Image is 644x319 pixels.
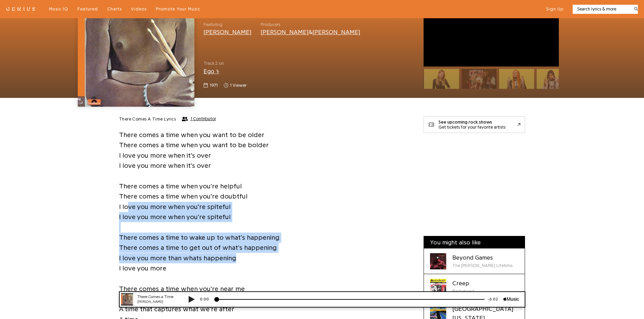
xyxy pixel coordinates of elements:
[452,262,512,269] div: The [PERSON_NAME] Lifetime
[107,7,122,11] span: Charts
[156,6,200,12] a: Promote Your Music
[452,279,474,288] div: Creep
[204,68,219,74] a: Ego
[77,6,98,12] a: Featured
[424,143,525,228] iframe: Advertisement
[424,236,525,248] div: You might also like
[424,116,525,133] a: See upcoming rock showsGet tickets for your favorite artists
[49,7,68,11] span: Music IQ
[224,82,246,89] span: 1 viewer
[261,28,360,36] div: &
[119,116,176,122] h2: There Comes A Time Lyrics
[182,116,216,122] button: 1 Contributor
[210,82,218,89] span: 1971
[261,21,360,28] span: Producers
[452,253,512,262] div: Beyond Games
[204,60,415,67] span: Track 2 on
[107,6,122,12] a: Charts
[49,6,68,12] a: Music IQ
[204,21,252,28] span: Featuring
[438,125,505,130] div: Get tickets for your favorite artists
[430,279,446,295] div: Cover art for Creep by Radiohead
[312,29,360,35] a: [PERSON_NAME]
[438,119,505,125] div: See upcoming rock shows
[24,8,64,13] div: [PERSON_NAME]
[424,274,525,300] a: Cover art for Creep by RadioheadCreepRadiohead
[430,253,446,269] div: Cover art for Beyond Games by The Tony Williams Lifetime
[131,6,147,12] a: Videos
[261,29,309,35] a: [PERSON_NAME]
[77,7,98,11] span: Featured
[131,7,147,11] span: Videos
[230,82,246,89] span: 1 viewer
[7,2,20,14] img: 72x72bb.jpg
[452,288,474,295] div: Radiohead
[190,116,216,122] span: 1 Contributor
[156,7,200,11] span: Promote Your Music
[371,5,390,11] div: -6:02
[573,6,630,12] input: Search lyrics & more
[424,248,525,274] a: Cover art for Beyond Games by The Tony Williams LifetimeBeyond GamesThe [PERSON_NAME] Lifetime
[24,3,64,8] div: There Comes a Time
[204,29,252,35] a: [PERSON_NAME]
[546,6,564,12] button: Sign Up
